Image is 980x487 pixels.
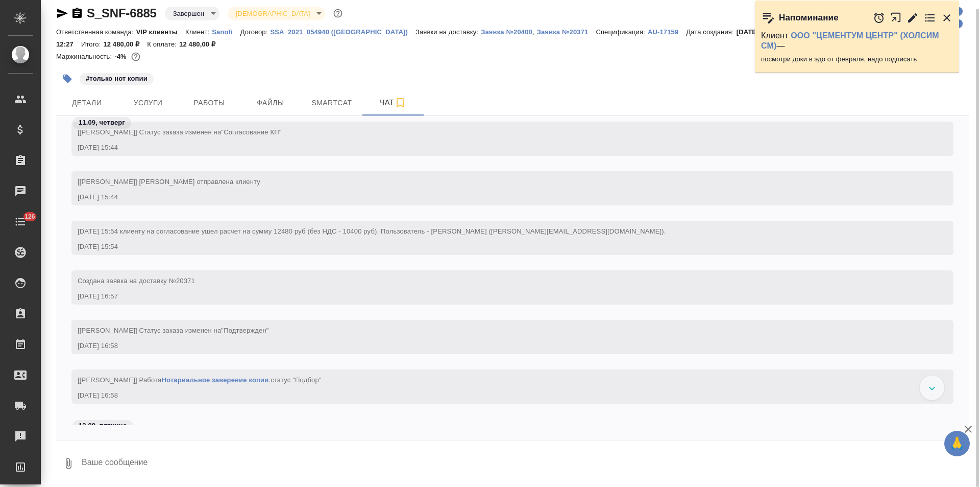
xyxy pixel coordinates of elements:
a: Sanofi [212,27,240,36]
p: 11.09, четверг [79,118,125,128]
p: Клиент — [761,31,953,51]
p: #только нот копии [86,74,148,84]
p: VIP клиенты [136,28,185,36]
span: [[PERSON_NAME]] [PERSON_NAME] отправлена клиенту [78,178,260,185]
p: Спецификация: [596,28,647,36]
p: Заявки на доставку: [415,28,481,36]
span: Smartcat [307,97,356,109]
span: 🙏 [948,433,966,454]
a: SSA_2021_054940 ([GEOGRAPHIC_DATA]) [270,27,415,36]
button: Заявка №20371 [537,27,596,37]
p: 12 480,00 ₽ [179,40,223,48]
span: [DATE] 15:54 клиенту на согласование ушел расчет на сумму 12480 руб (без НДС - 10400 руб). Пользо... [78,227,666,235]
button: Отложить [873,12,885,24]
p: SSA_2021_054940 ([GEOGRAPHIC_DATA]) [270,28,415,36]
span: [[PERSON_NAME]] Работа . [78,376,322,384]
a: 126 [3,209,38,235]
button: Добавить тэг [56,67,79,90]
p: Напоминание [779,13,839,23]
div: [DATE] 16:58 [78,390,918,401]
span: Услуги [124,97,173,109]
a: Нотариальное заверение копии [161,376,268,384]
a: ООО "ЦЕМЕНТУМ ЦЕНТР" (ХОЛСИМ СМ) [761,31,939,50]
button: Скопировать ссылку [71,7,83,19]
p: 12.09, пятница [79,421,127,431]
button: Скопировать ссылку для ЯМессенджера [56,7,68,19]
p: Заявка №20371 [537,28,596,36]
div: Завершен [228,7,325,20]
div: [DATE] 16:58 [78,341,918,351]
span: Чат [369,96,418,109]
span: "Подтвержден" [221,327,268,334]
span: Работы [185,97,234,109]
button: Открыть в новой вкладке [890,7,902,29]
div: [DATE] 16:57 [78,291,918,302]
button: Закрыть [941,12,953,24]
span: Детали [62,97,111,109]
p: Дата создания: [686,28,736,36]
button: 🙏 [944,431,970,456]
p: AU-17159 [648,28,686,36]
span: статус "Подбор" [271,376,321,384]
span: Файлы [246,97,295,109]
p: Договор: [240,28,271,36]
a: S_SNF-6885 [87,6,157,20]
p: [DATE] 12:27 [737,28,786,36]
p: К оплате: [147,40,179,48]
p: Клиент: [185,28,212,36]
button: [DEMOGRAPHIC_DATA] [233,9,313,18]
button: 10800.00 RUB; [129,50,142,63]
button: Заявка №20400 [481,27,532,37]
span: только нот копии [79,74,155,82]
p: Маржинальность: [56,53,114,60]
div: [DATE] 15:54 [78,242,918,252]
div: [DATE] 15:44 [78,143,918,153]
button: Перейти в todo [924,12,936,24]
span: 126 [18,212,41,222]
p: Ответственная команда: [56,28,136,36]
a: AU-17159 [648,27,686,36]
p: посмотри доки в эдо от февраля, надо подписать [761,54,953,64]
p: 12 480,00 ₽ [103,40,147,48]
p: , [532,28,537,36]
p: Итого: [81,40,103,48]
span: [[PERSON_NAME]] Статус заказа изменен на [78,327,269,334]
div: Завершен [165,7,219,20]
div: [DATE] 15:44 [78,192,918,202]
p: Sanofi [212,28,240,36]
button: Редактировать [906,12,919,24]
p: -4% [114,53,129,60]
button: Завершен [170,9,207,18]
span: Создана заявка на доставку №20371 [78,277,195,285]
button: Доп статусы указывают на важность/срочность заказа [331,7,345,20]
p: Заявка №20400 [481,28,532,36]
